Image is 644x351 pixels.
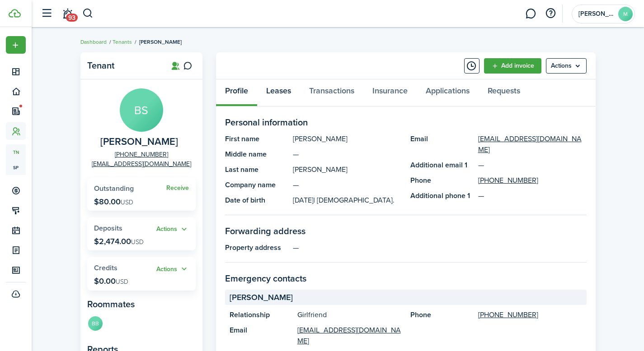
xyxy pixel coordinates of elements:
[9,9,21,18] img: TenantCloud
[230,325,293,346] panel-main-title: Email
[87,315,103,333] a: BB
[100,136,178,148] span: Brian Sims
[225,242,288,253] panel-main-title: Property address
[478,309,538,320] a: [PHONE_NUMBER]
[484,58,541,74] a: Add invoice
[66,14,78,22] span: 93
[116,277,128,286] span: USD
[156,224,189,235] button: Actions
[297,309,401,320] panel-main-description: Girlfriend
[156,224,189,235] button: Open menu
[225,272,587,285] panel-main-section-title: Emergency contacts
[363,79,417,106] a: Insurance
[6,160,26,175] a: sp
[120,88,163,132] avatar-text: BS
[293,242,587,253] panel-main-description: —
[225,195,288,206] panel-main-title: Date of birth
[6,144,26,160] a: tn
[94,197,133,206] p: $80.00
[166,185,189,192] a: Receive
[225,115,587,129] panel-main-section-title: Personal information
[293,164,401,175] panel-main-description: [PERSON_NAME]
[113,38,132,46] a: Tenants
[410,175,474,186] panel-main-title: Phone
[80,38,107,46] a: Dashboard
[410,309,474,320] panel-main-title: Phone
[230,291,293,304] span: [PERSON_NAME]
[156,264,189,274] button: Actions
[156,264,189,274] button: Open menu
[410,160,474,171] panel-main-title: Additional email 1
[139,38,182,46] span: [PERSON_NAME]
[410,134,474,155] panel-main-title: Email
[225,164,288,175] panel-main-title: Last name
[87,60,160,71] panel-main-title: Tenant
[94,277,128,286] p: $0.00
[293,149,401,160] panel-main-description: —
[225,149,288,160] panel-main-title: Middle name
[121,198,133,207] span: USD
[87,297,196,311] panel-main-subtitle: Roommates
[115,150,168,159] a: [PHONE_NUMBER]
[464,58,479,74] button: Timeline
[257,79,300,106] a: Leases
[314,195,395,205] span: | [DEMOGRAPHIC_DATA].
[230,309,293,320] panel-main-title: Relationship
[410,190,474,201] panel-main-title: Additional phone 1
[82,6,94,21] button: Search
[578,11,615,17] span: Mitchell
[94,223,122,233] span: Deposits
[94,237,144,246] p: $2,474.00
[618,7,633,21] avatar-text: M
[88,316,103,331] avatar-text: BB
[417,79,479,106] a: Applications
[522,2,539,25] a: Messaging
[297,325,401,346] a: [EMAIL_ADDRESS][DOMAIN_NAME]
[38,5,55,22] button: Open sidebar
[59,2,76,25] a: Notifications
[478,175,538,186] a: [PHONE_NUMBER]
[293,134,401,144] panel-main-description: [PERSON_NAME]
[94,183,134,194] span: Outstanding
[478,134,587,155] a: [EMAIL_ADDRESS][DOMAIN_NAME]
[6,36,26,54] button: Open menu
[479,79,529,106] a: Requests
[92,159,191,169] a: [EMAIL_ADDRESS][DOMAIN_NAME]
[293,195,401,206] panel-main-description: [DATE]
[293,180,401,190] panel-main-description: —
[94,263,118,273] span: Credits
[225,180,288,190] panel-main-title: Company name
[225,134,288,144] panel-main-title: First name
[131,237,144,247] span: USD
[300,79,363,106] a: Transactions
[543,6,558,21] button: Open resource center
[546,58,587,74] menu-btn: Actions
[225,224,587,238] panel-main-section-title: Forwarding address
[546,58,587,74] button: Open menu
